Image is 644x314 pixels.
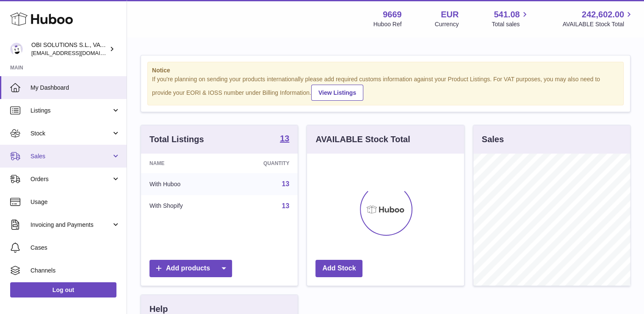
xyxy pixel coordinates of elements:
span: Cases [30,244,120,252]
h3: Total Listings [149,134,204,145]
a: View Listings [311,85,363,101]
strong: 13 [280,134,289,143]
span: Channels [30,267,120,275]
strong: 9669 [383,9,402,20]
span: My Dashboard [30,84,120,92]
a: Add Stock [315,260,362,277]
div: Currency [435,20,459,28]
td: With Shopify [141,195,226,217]
a: Log out [10,282,116,297]
span: Orders [30,175,111,183]
a: 13 [280,134,289,144]
span: 541.08 [494,9,520,20]
span: Invoicing and Payments [30,221,111,229]
h3: Sales [482,134,504,145]
h3: AVAILABLE Stock Total [315,134,410,145]
strong: Notice [152,66,619,74]
a: 13 [282,180,290,187]
img: hello@myobistore.com [10,43,23,55]
span: Stock [30,129,111,138]
span: Listings [30,107,111,115]
span: AVAILABLE Stock Total [562,20,634,28]
div: If you're planning on sending your products internationally please add required customs informati... [152,75,619,101]
span: [EMAIL_ADDRESS][DOMAIN_NAME] [31,50,124,56]
a: 13 [282,202,290,209]
span: Sales [30,152,111,160]
span: Usage [30,198,120,206]
td: With Huboo [141,173,226,195]
div: OBI SOLUTIONS S.L., VAT: B70911078 [31,41,108,57]
th: Name [141,154,226,173]
span: 242,602.00 [582,9,624,20]
a: Add products [149,260,232,277]
div: Huboo Ref [373,20,402,28]
th: Quantity [226,154,298,173]
span: Total sales [492,20,529,28]
a: 242,602.00 AVAILABLE Stock Total [562,9,634,28]
a: 541.08 Total sales [492,9,529,28]
strong: EUR [441,9,459,20]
